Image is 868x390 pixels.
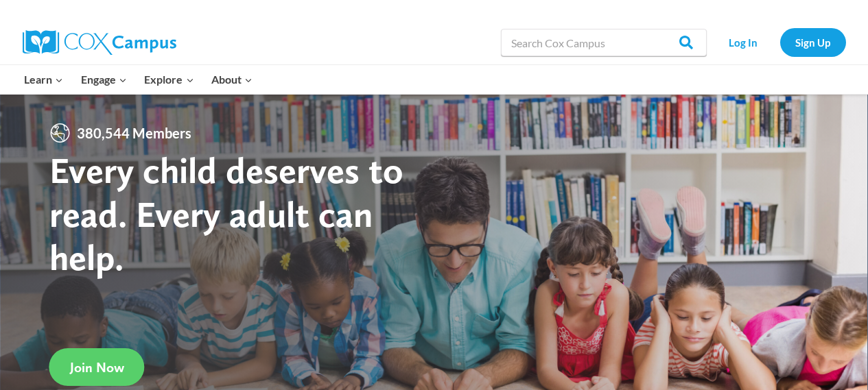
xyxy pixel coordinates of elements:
a: Log In [714,28,773,56]
a: Join Now [49,348,145,386]
span: Engage [81,71,127,88]
a: Sign Up [780,28,846,56]
nav: Secondary Navigation [714,28,846,56]
span: About [211,71,253,88]
strong: Every child deserves to read. Every adult can help. [49,148,403,279]
img: Cox Campus [23,30,176,55]
span: Explore [144,71,193,88]
input: Search Cox Campus [501,29,707,56]
nav: Primary Navigation [16,65,261,94]
span: 380,544 Members [71,122,197,144]
span: Join Now [70,359,124,376]
span: Learn [24,71,63,88]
